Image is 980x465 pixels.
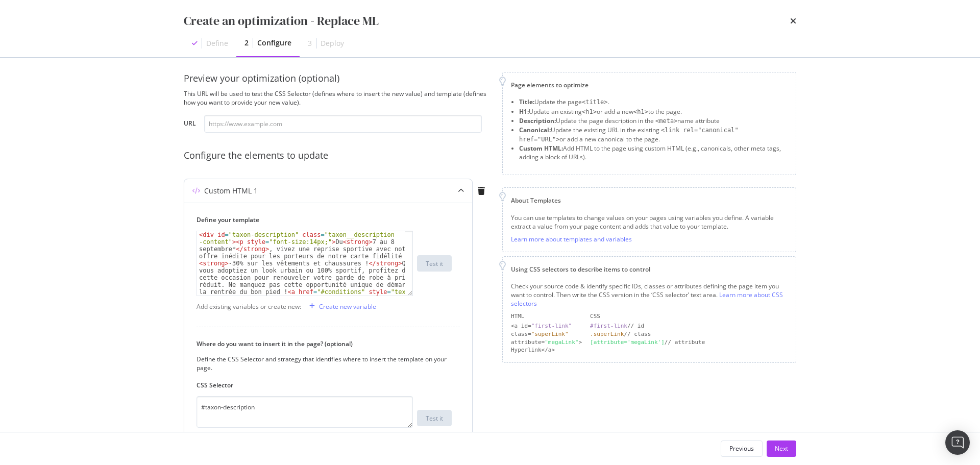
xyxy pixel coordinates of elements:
[633,108,648,115] span: <h1>
[184,149,490,162] div: Configure the elements to update
[308,38,312,48] div: 3
[197,381,452,389] label: CSS Selector
[590,312,788,321] div: CSS
[590,322,788,330] div: // id
[519,97,788,107] li: Update the page .
[721,440,763,457] button: Previous
[590,323,627,329] div: #first-link
[197,355,452,372] div: Define the CSS Selector and strategy that identifies where to insert the template on your page.
[184,12,379,30] div: Create an optimization - Replace ML
[511,213,788,231] div: You can use templates to change values on your pages using variables you define. A variable extra...
[204,186,258,196] div: Custom HTML 1
[511,346,582,354] div: Hyperlink</a>
[590,339,665,346] div: [attribute='megaLink']
[519,127,739,143] span: <link rel="canonical" href="URL">
[945,430,970,455] div: Open Intercom Messenger
[582,99,608,106] span: <title>
[790,12,796,30] div: times
[590,331,624,337] div: .superLink
[519,116,556,125] strong: Description:
[184,72,490,85] div: Preview your optimization (optional)
[531,331,569,337] div: "superLink"
[519,107,529,116] strong: H1:
[519,97,534,106] strong: Title:
[197,302,301,311] div: Add existing variables or create new:
[775,444,788,453] div: Next
[582,108,597,115] span: <h1>
[519,126,551,134] strong: Canonical:
[417,410,452,426] button: Test it
[184,119,196,130] label: URL
[426,259,443,268] div: Test it
[319,302,376,311] div: Create new variable
[511,330,582,338] div: class=
[511,338,582,347] div: attribute= >
[426,414,443,423] div: Test it
[519,144,563,153] strong: Custom HTML:
[590,338,788,347] div: // attribute
[519,126,788,144] li: Update the existing URL in the existing or add a new canonical to the page.
[197,215,452,224] label: Define your template
[511,196,788,205] div: About Templates
[511,265,788,274] div: Using CSS selectors to describe items to control
[511,235,632,243] a: Learn more about templates and variables
[417,255,452,272] button: Test it
[204,115,482,133] input: https://www.example.com
[257,38,291,48] div: Configure
[545,339,578,346] div: "megaLink"
[519,116,788,126] li: Update the page description in the name attribute
[655,117,677,125] span: <meta>
[321,38,344,48] div: Deploy
[519,144,788,161] li: Add HTML to the page using custom HTML (e.g., canonicals, other meta tags, adding a block of URLs).
[531,323,572,329] div: "first-link"
[206,38,228,48] div: Define
[305,298,376,314] button: Create new variable
[244,38,249,48] div: 2
[767,440,796,457] button: Next
[729,444,754,453] div: Previous
[197,339,452,348] label: Where do you want to insert it in the page? (optional)
[511,290,783,308] a: Learn more about CSS selectors
[511,312,582,321] div: HTML
[519,107,788,116] li: Update an existing or add a new to the page.
[184,89,490,107] div: This URL will be used to test the CSS Selector (defines where to insert the new value) and templa...
[511,81,788,89] div: Page elements to optimize
[590,330,788,338] div: // class
[197,396,413,428] textarea: #taxon-description
[511,322,582,330] div: <a id=
[511,282,788,308] div: Check your source code & identify specific IDs, classes or attributes defining the page item you ...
